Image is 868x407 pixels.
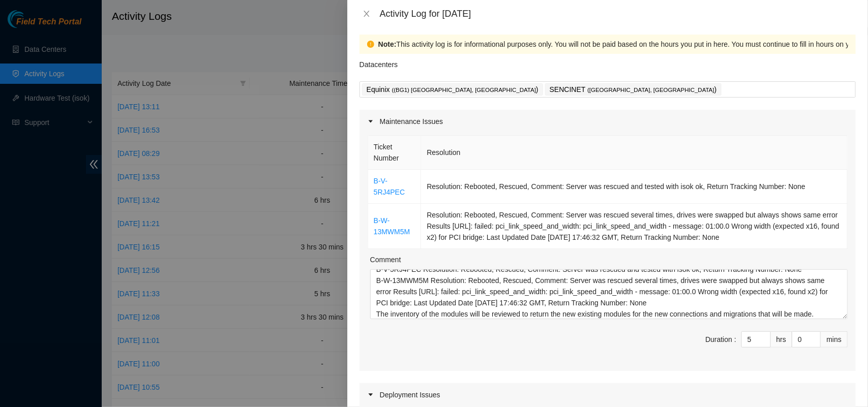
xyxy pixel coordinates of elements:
div: Duration : [705,334,736,345]
span: ( (BG1) [GEOGRAPHIC_DATA], [GEOGRAPHIC_DATA] [392,87,536,93]
div: hrs [771,331,792,348]
p: Datacenters [360,54,398,70]
span: ( [GEOGRAPHIC_DATA], [GEOGRAPHIC_DATA] [587,87,714,93]
span: Increase Value [759,332,770,339]
td: Resolution: Rebooted, Rescued, Comment: Server was rescued and tested with isok ok, Return Tracki... [421,170,848,204]
span: Decrease Value [759,339,770,347]
textarea: Comment [370,269,848,319]
span: caret-right [368,118,374,124]
label: Comment [370,254,401,265]
div: Deployment Issues [360,383,856,406]
strong: Note: [378,39,397,50]
span: close [363,10,371,18]
span: down [762,340,768,347]
button: Close [360,9,374,19]
span: up [812,333,818,339]
th: Ticket Number [368,136,422,170]
div: Activity Log for [DATE] [380,8,856,19]
span: down [812,340,818,347]
span: up [762,333,768,339]
a: B-W-13MWM5M [374,216,410,236]
span: Increase Value [809,332,820,339]
div: Maintenance Issues [360,110,856,133]
p: SENCINET ) [550,84,717,96]
th: Resolution [421,136,848,170]
p: Equinix ) [367,84,538,96]
a: B-V-5RJ4PEC [374,177,405,196]
span: exclamation-circle [367,41,374,48]
span: Decrease Value [809,339,820,347]
span: caret-right [368,392,374,398]
div: mins [821,331,848,348]
td: Resolution: Rebooted, Rescued, Comment: Server was rescued several times, drives were swapped but... [421,204,848,249]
